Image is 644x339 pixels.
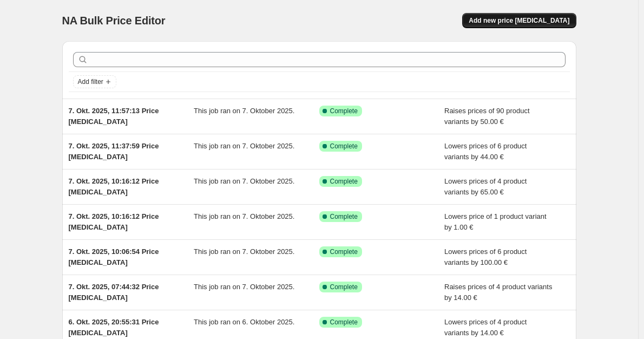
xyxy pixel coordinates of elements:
[330,212,358,221] span: Complete
[444,107,530,126] span: Raises prices of 90 product variants by 50.00 €
[444,212,547,231] span: Lowers price of 1 product variant by 1.00 €
[194,247,294,256] span: This job ran on 7. Oktober 2025.
[469,16,569,25] span: Add new price [MEDICAL_DATA]
[444,247,527,266] span: Lowers prices of 6 product variants by 100.00 €
[194,318,294,326] span: This job ran on 6. Oktober 2025.
[330,142,358,151] span: Complete
[194,212,294,220] span: This job ran on 7. Oktober 2025.
[330,247,358,256] span: Complete
[69,212,159,231] span: 7. Okt. 2025, 10:16:12 Price [MEDICAL_DATA]
[194,107,294,115] span: This job ran on 7. Oktober 2025.
[330,283,358,291] span: Complete
[444,142,527,161] span: Lowers prices of 6 product variants by 44.00 €
[69,318,159,337] span: 6. Okt. 2025, 20:55:31 Price [MEDICAL_DATA]
[444,318,527,337] span: Lowers prices of 4 product variants by 14.00 €
[444,283,552,302] span: Raises prices of 4 product variants by 14.00 €
[69,283,159,302] span: 7. Okt. 2025, 07:44:32 Price [MEDICAL_DATA]
[69,177,159,196] span: 7. Okt. 2025, 10:16:12 Price [MEDICAL_DATA]
[62,15,166,27] span: NA Bulk Price Editor
[330,318,358,327] span: Complete
[462,13,576,28] button: Add new price [MEDICAL_DATA]
[194,142,294,150] span: This job ran on 7. Oktober 2025.
[194,283,294,291] span: This job ran on 7. Oktober 2025.
[69,142,159,161] span: 7. Okt. 2025, 11:37:59 Price [MEDICAL_DATA]
[330,107,358,115] span: Complete
[444,177,527,196] span: Lowers prices of 4 product variants by 65.00 €
[330,177,358,186] span: Complete
[194,177,294,185] span: This job ran on 7. Oktober 2025.
[78,77,103,86] span: Add filter
[69,107,159,126] span: 7. Okt. 2025, 11:57:13 Price [MEDICAL_DATA]
[73,75,116,88] button: Add filter
[69,247,159,266] span: 7. Okt. 2025, 10:06:54 Price [MEDICAL_DATA]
